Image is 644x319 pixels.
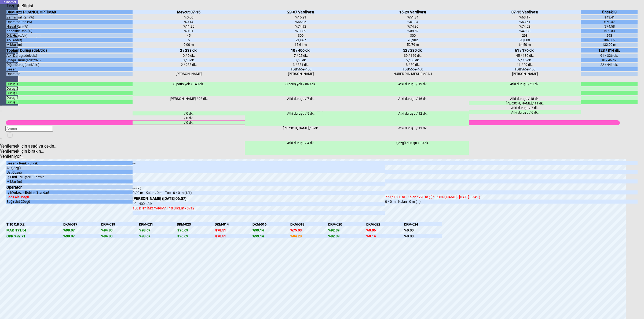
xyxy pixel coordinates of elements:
div: Hızsal Ran.(%) [6,24,133,28]
div: 61 / 176 dk. [469,48,581,52]
div: %0.06 [366,228,404,232]
div: Atki duruşu / 21 dk. [469,82,581,96]
div: Desen [6,67,133,71]
div: 123 / 814 dk. [581,48,638,52]
div: İş Emri - Müşteri - Termin [6,175,133,179]
div: - [133,211,385,215]
div: 2 / 238 dk. [133,63,244,67]
div: %0.14 [366,234,404,238]
div: 0 / 0 m - Kalan : 0 m - Top : 0 / 0 m (1/1) [133,191,385,195]
div: [PERSON_NAME] [469,72,581,76]
div: DKM-016 [253,222,290,226]
div: %74.92 [245,24,357,28]
div: DKM-017 [63,222,101,226]
div: %92.39 [328,234,366,238]
div: %51.84 [357,15,469,19]
div: Miktar (m) [6,43,133,47]
div: 779 / 1500 m - Kalan : 720 m ( [PERSON_NAME] - [DATE] 19:42 ) [385,195,638,199]
div: %47.08 [469,29,581,33]
div: %63.51 [469,20,581,24]
div: Bağlı Üst Çözgü [6,200,133,204]
div: %92.39 [328,228,366,232]
div: 0 / 0 m - Kalan : 0 m ( - ) [385,200,638,204]
div: %94.80 [101,234,139,238]
div: T:10 Ç:8 D:2 [6,222,63,226]
div: %43.41 [581,15,638,19]
div: - - ( - ) [133,186,385,190]
div: %66.05 [245,20,357,24]
div: 64.50 m [469,43,581,47]
div: Miktar (m) [6,179,133,183]
div: Duruş 5 [6,100,133,104]
div: Duruş 4 [6,96,133,100]
div: [PERSON_NAME] ([DATE] 06:57) [133,196,385,201]
div: 150 DNY İMG YARIMAT 10 SIKLIK - 3712 [133,206,385,210]
div: / 0 dk. [133,121,244,125]
div: %63.17 [469,15,581,19]
div: Atki duruşu / 4 dk. [245,141,357,155]
div: %75.03 [290,228,328,232]
div: Atki duruşu / 7 dk. [245,97,357,111]
div: %0.14 [133,20,244,24]
div: 73,902 [357,38,469,42]
div: Ort. Hız (d/dk) [6,33,133,37]
div: 300 [245,33,357,37]
div: 07-15 Vardiyası [469,10,581,14]
div: Diğer Duruş(adet/dk.) [6,63,133,67]
div: Zamansal Ran.(%) [6,15,133,19]
div: 45 [133,33,244,37]
div: MAK %91.54 [6,228,63,232]
div: %98.67 [139,234,177,238]
div: %0.00 [404,228,442,232]
div: DKM-024 [404,222,442,226]
div: [PERSON_NAME] / 5 dk. [245,126,357,140]
div: OPR %92.71 [6,234,63,238]
div: 186,062 [581,38,638,42]
div: [PERSON_NAME] [133,72,244,76]
div: 0 / 0 dk. [133,58,244,62]
div: Duruş 1 [6,82,133,86]
div: - 0 - 400 d/dk [133,202,385,206]
div: Atki duruşu / 6 dk. [469,110,581,114]
div: %0.06 [133,15,244,19]
div: 15.61 m [245,43,357,47]
div: Desen - Renk - Sıklık [6,161,133,165]
div: %74.30 [357,24,469,28]
div: DKM-022 PİCANOL OPTİMAX [6,10,133,14]
div: Atkı Duruş(adet/dk.) [6,54,133,58]
div: Çözgü Duruş(adet/dk.) [6,58,133,62]
div: 90,303 [469,38,581,42]
div: 52 / 230 dk. [357,48,469,52]
div: Sipariş yok / 369 dk. [245,82,357,96]
div: DKM-014 [215,222,253,226]
div: %99.14 [253,228,290,232]
div: Alt Çözgü [6,166,133,170]
div: 11 / 29 dk. [469,63,581,67]
div: Operatör Ran.(%) [6,20,133,24]
div: 0 / 0 dk. [133,54,244,58]
div: TDB5659-400 [357,67,469,71]
div: 2 / 238 dk. [133,48,244,52]
div: Mevcut 07-15 [133,10,244,14]
div: 300 [357,33,469,37]
div: 298 [469,33,581,37]
div: 8 / 30 dk. [357,63,469,67]
div: %98.07 [63,228,101,232]
div: Önceki 3 [581,10,638,14]
div: %11.39 [245,29,357,33]
div: %74.58 [581,24,638,28]
div: 5 / 30 dk. [357,58,469,62]
div: DKM-020 [328,222,366,226]
div: 22 / 441 dk. [581,63,638,67]
div: 5 / 16 dk. [469,58,581,62]
div: NUREDDİN MESHEMSAH [357,72,469,76]
div: 132.90 m [581,43,638,47]
div: 52.79 m [357,43,469,47]
div: Duruş 3 [6,91,133,95]
div: %84.28 [290,234,328,238]
div: %0.00 [404,234,442,238]
div: Atki duruşu / 18 dk. [469,97,581,101]
div: %95.69 [177,234,215,238]
div: - - [133,161,385,173]
div: 15-23 Vardiyası [357,10,469,14]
